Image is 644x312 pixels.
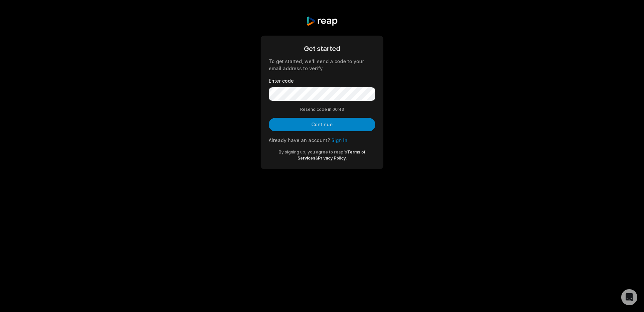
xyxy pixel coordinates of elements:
[298,149,366,161] a: Terms of Services
[279,149,347,154] span: By signing up, you agree to reap's
[331,137,347,143] a: Sign in
[269,118,375,131] button: Continue
[339,106,344,113] span: 43
[315,155,318,161] span: &
[269,44,375,54] div: Get started
[318,155,346,161] a: Privacy Policy
[269,137,330,143] span: Already have an account?
[269,106,375,113] div: Resend code in 00:
[306,16,338,26] img: reap
[346,155,347,161] span: .
[269,77,375,84] label: Enter code
[621,289,637,305] div: Open Intercom Messenger
[269,58,375,72] div: To get started, we'll send a code to your email address to verify.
